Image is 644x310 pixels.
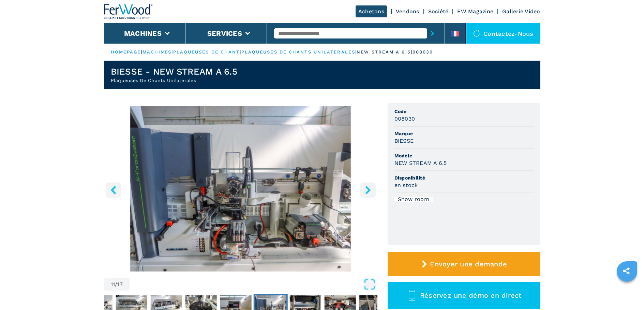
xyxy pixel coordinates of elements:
button: Réservez une démo en direct [388,282,540,309]
h3: 008030 [394,115,415,123]
button: submit-button [427,26,438,41]
h3: BIESSE [394,137,414,145]
span: | [240,49,241,55]
img: Ferwood [104,4,153,19]
span: Marque [394,130,534,137]
span: Disponibilité [394,174,534,181]
button: right-button [360,182,376,198]
span: Modèle [394,152,534,159]
img: Contactez-nous [473,30,480,37]
span: Réservez une démo en direct [420,291,522,299]
span: 17 [117,282,123,287]
h3: NEW STREAM A 6.5 [394,159,447,167]
span: 11 [111,282,115,287]
img: Plaqueuses De Chants Unilaterales BIESSE NEW STREAM A 6.5 [104,106,377,272]
button: Machines [124,29,162,37]
a: Société [428,8,449,15]
a: HOMEPAGE [111,49,141,55]
div: Contactez-nous [466,23,540,44]
a: Vendons [396,8,419,15]
span: | [141,49,142,55]
a: Gallerie Video [502,8,540,15]
button: left-button [106,182,121,198]
a: plaqueuses de chant [173,49,240,55]
span: Code [394,108,534,115]
iframe: Chat [615,279,639,305]
h3: en stock [394,181,418,189]
a: plaqueuses de chants unilaterales [241,49,355,55]
a: Achetons [356,5,387,17]
span: / [115,282,117,287]
a: sharethis [618,262,635,279]
button: Open Fullscreen [131,278,376,291]
button: Services [207,29,242,37]
a: machines [143,49,172,55]
button: Envoyer une demande [388,252,540,276]
a: FW Magazine [457,8,493,15]
h1: BIESSE - NEW STREAM A 6.5 [111,66,237,77]
span: | [355,49,357,55]
div: Go to Slide 11 [104,106,377,272]
div: Show room [394,197,433,202]
p: 008030 [413,49,433,55]
span: Envoyer une demande [430,260,507,268]
p: new stream a 6.5 | [357,49,413,55]
h2: Plaqueuses De Chants Unilaterales [111,77,237,84]
span: | [171,49,173,55]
